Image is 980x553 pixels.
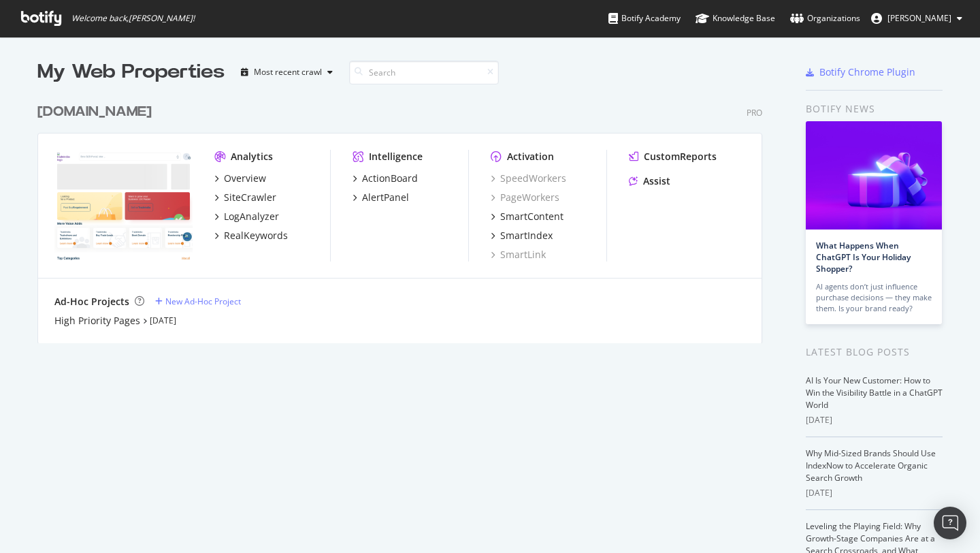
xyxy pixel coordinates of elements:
a: SmartLink [491,248,546,262]
div: [DOMAIN_NAME] [37,102,152,122]
a: [DOMAIN_NAME] [37,102,157,122]
div: Organizations [790,12,860,25]
div: SmartIndex [500,229,553,242]
a: SpeedWorkers [491,172,566,185]
div: Knowledge Base [696,12,775,25]
a: CustomReports [629,150,717,163]
div: Open Intercom Messenger [934,507,966,539]
div: Latest Blog Posts [806,345,943,360]
button: Most recent crawl [235,61,338,83]
img: What Happens When ChatGPT Is Your Holiday Shopper? [806,121,942,230]
a: New Ad-Hoc Project [155,296,241,307]
a: [DATE] [150,315,176,326]
img: tradeindia.com [54,150,193,260]
div: ActionBoard [362,172,418,185]
div: Most recent crawl [254,68,322,76]
a: SmartIndex [491,229,553,242]
div: Assist [643,174,670,188]
input: Search [349,61,499,84]
div: My Web Properties [37,59,225,86]
div: RealKeywords [224,229,288,242]
a: RealKeywords [214,229,288,242]
a: ActionBoard [353,172,418,185]
a: Overview [214,172,266,185]
div: AI agents don’t just influence purchase decisions — they make them. Is your brand ready? [816,281,932,314]
span: Welcome back, [PERSON_NAME] ! [71,13,195,24]
div: Overview [224,172,266,185]
div: Botify Academy [608,12,681,25]
a: SmartContent [491,210,563,223]
div: LogAnalyzer [224,210,279,223]
div: Activation [507,150,554,163]
div: New Ad-Hoc Project [165,296,241,307]
div: SmartContent [500,210,563,223]
div: CustomReports [644,150,717,163]
div: Ad-Hoc Projects [54,295,129,309]
div: Botify Chrome Plugin [819,65,915,79]
a: What Happens When ChatGPT Is Your Holiday Shopper? [816,240,911,274]
button: [PERSON_NAME] [860,7,973,29]
div: Pro [747,107,762,118]
div: grid [37,86,773,343]
a: Botify Chrome Plugin [806,65,915,79]
span: Sandip Chhettri [887,12,951,24]
a: LogAnalyzer [214,210,279,223]
div: SiteCrawler [224,191,276,204]
a: Why Mid-Sized Brands Should Use IndexNow to Accelerate Organic Search Growth [806,447,936,484]
div: [DATE] [806,487,943,499]
div: Intelligence [369,150,423,163]
div: [DATE] [806,414,943,426]
div: Botify news [806,101,943,116]
div: Analytics [231,150,273,163]
a: PageWorkers [491,191,559,204]
div: AlertPanel [362,191,409,204]
a: Assist [629,174,670,188]
a: High Priority Pages [54,314,140,328]
a: AlertPanel [353,191,409,204]
a: SiteCrawler [214,191,276,204]
a: AI Is Your New Customer: How to Win the Visibility Battle in a ChatGPT World [806,375,943,411]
